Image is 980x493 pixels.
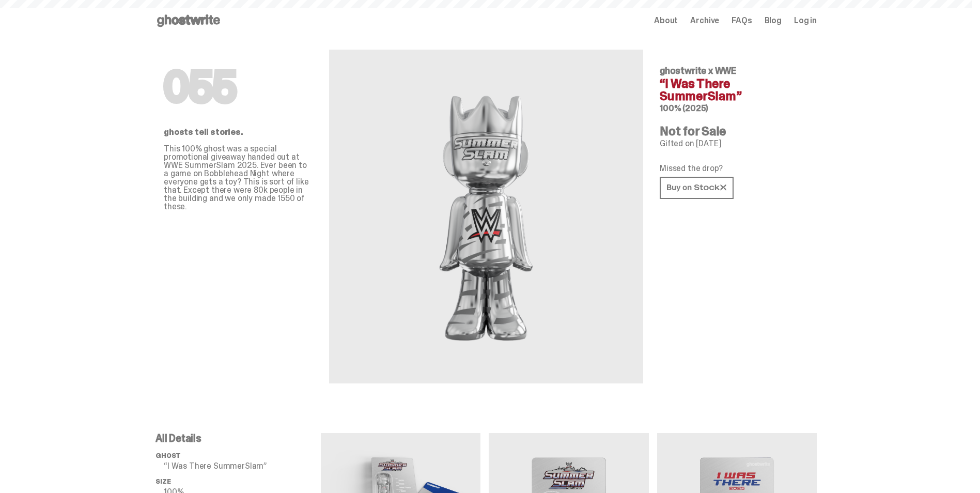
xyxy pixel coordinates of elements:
[732,17,752,25] a: FAQs
[155,451,181,460] span: ghost
[372,74,600,359] img: WWE&ldquo;I Was There SummerSlam&rdquo;
[654,17,678,25] a: About
[164,66,313,107] h1: 055
[155,433,321,443] p: All Details
[155,477,170,486] span: Size
[794,17,817,25] a: Log in
[164,145,313,211] p: This 100% ghost was a special promotional giveaway handed out at WWE SummerSlam 2025. Ever been t...
[765,17,782,25] a: Blog
[660,164,808,173] p: Missed the drop?
[660,78,808,102] h4: “I Was There SummerSlam”
[660,140,808,148] p: Gifted on [DATE]
[660,65,736,77] span: ghostwrite x WWE
[690,17,719,25] a: Archive
[164,128,313,136] p: ghosts tell stories.
[660,103,708,114] span: 100% (2025)
[164,462,321,470] p: “I Was There SummerSlam”
[660,125,808,137] h4: Not for Sale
